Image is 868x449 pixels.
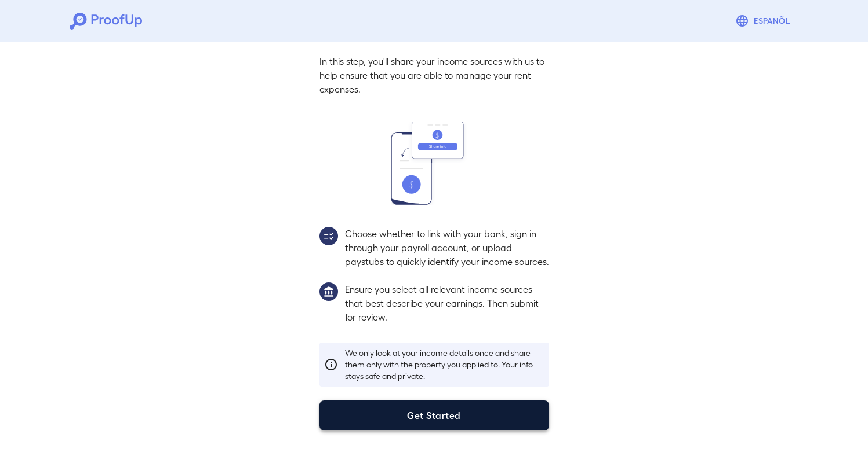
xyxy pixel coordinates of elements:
[345,227,549,268] p: Choose whether to link with your bank, sign in through your payroll account, or upload paystubs t...
[731,9,798,32] button: Espanõl
[345,347,544,382] p: We only look at your income details once and share them only with the property you applied to. Yo...
[391,122,478,205] img: transfer_money.svg
[345,282,549,324] p: Ensure you select all relevant income sources that best describe your earnings. Then submit for r...
[319,54,549,96] p: In this step, you'll share your income sources with us to help ensure that you are able to manage...
[319,227,338,245] img: group2.svg
[319,400,549,430] button: Get Started
[319,282,338,301] img: group1.svg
